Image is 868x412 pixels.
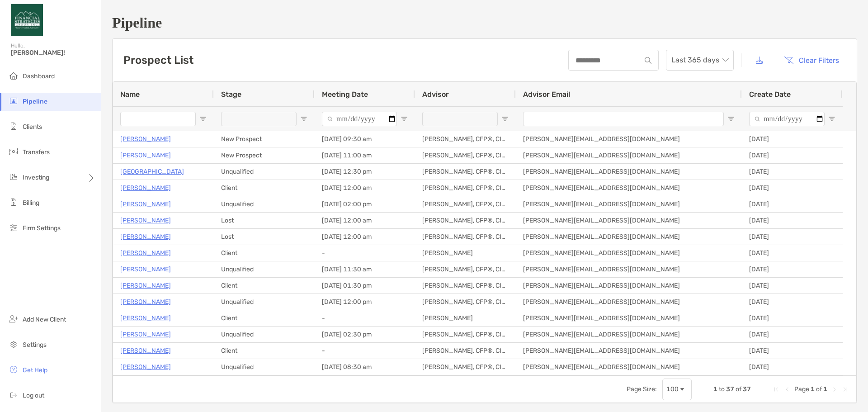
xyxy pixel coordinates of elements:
span: to [719,385,725,393]
div: [DATE] 12:00 pm [315,294,415,310]
span: Add New Client [23,316,66,323]
img: logout icon [8,389,19,400]
div: [PERSON_NAME], CFP®, CIMA®, ChFC®, CAP®, MSFS [415,278,516,294]
div: Unqualified [214,164,315,180]
div: [PERSON_NAME], CFP®, CIMA®, ChFC®, CAP®, MSFS [415,229,516,245]
a: [PERSON_NAME] [120,313,171,324]
div: - [315,310,415,326]
a: [PERSON_NAME] [120,280,171,291]
div: [DATE] 09:30 am [315,131,415,147]
div: Last Page [842,386,849,393]
span: 1 [713,385,717,393]
div: [PERSON_NAME] [415,310,516,326]
div: Client [214,245,315,261]
img: transfers icon [8,146,19,157]
button: Open Filter Menu [727,115,735,123]
button: Open Filter Menu [501,115,509,123]
img: clients icon [8,121,19,132]
a: [PERSON_NAME] [120,133,171,145]
div: [DATE] [742,278,843,294]
a: [PERSON_NAME] [120,329,171,340]
div: [PERSON_NAME][EMAIL_ADDRESS][DOMAIN_NAME] [516,261,742,277]
a: [PERSON_NAME] [120,215,171,226]
div: [PERSON_NAME][EMAIL_ADDRESS][DOMAIN_NAME] [516,180,742,196]
div: [DATE] 12:00 am [315,213,415,228]
div: [PERSON_NAME][EMAIL_ADDRESS][DOMAIN_NAME] [516,164,742,180]
p: [PERSON_NAME] [120,264,171,275]
div: [PERSON_NAME], CFP®, CIMA®, ChFC®, CAP®, MSFS [415,164,516,180]
input: Advisor Email Filter Input [523,112,724,126]
button: Clear Filters [777,50,846,70]
div: [DATE] 12:00 am [315,180,415,196]
button: Open Filter Menu [828,115,835,123]
span: Billing [23,199,39,207]
div: New Prospect [214,131,315,147]
div: Next Page [831,386,838,393]
div: - [315,343,415,359]
a: [PERSON_NAME] [120,345,171,356]
div: [PERSON_NAME], CFP®, CIMA®, ChFC®, CAP®, MSFS [415,180,516,196]
div: [PERSON_NAME][EMAIL_ADDRESS][DOMAIN_NAME] [516,278,742,294]
input: Create Date Filter Input [749,112,825,126]
span: 1 [823,385,827,393]
div: [PERSON_NAME], CFP®, CIMA®, ChFC®, CAP®, MSFS [415,147,516,163]
p: [PERSON_NAME] [120,361,171,373]
div: [DATE] [742,229,843,245]
div: [PERSON_NAME][EMAIL_ADDRESS][DOMAIN_NAME] [516,327,742,342]
div: [PERSON_NAME], CFP®, CIMA®, ChFC®, CAP®, MSFS [415,196,516,212]
div: Client [214,310,315,326]
span: 37 [726,385,734,393]
a: [PERSON_NAME] [120,231,171,242]
div: Lost [214,229,315,245]
span: Clients [23,123,42,131]
div: [DATE] [742,180,843,196]
div: [DATE] [742,343,843,359]
div: [PERSON_NAME], CFP®, CIMA®, ChFC®, CAP®, MSFS [415,327,516,342]
span: Investing [23,174,49,181]
span: Meeting Date [322,90,368,99]
div: [DATE] [742,327,843,342]
img: dashboard icon [8,70,19,81]
div: Client [214,278,315,294]
span: 1 [811,385,815,393]
div: Client [214,343,315,359]
span: Get Help [23,366,47,374]
a: [PERSON_NAME] [120,247,171,259]
div: [PERSON_NAME] [415,245,516,261]
div: - [315,245,415,261]
span: of [816,385,822,393]
div: [PERSON_NAME][EMAIL_ADDRESS][DOMAIN_NAME] [516,359,742,375]
div: [DATE] 11:00 am [315,147,415,163]
span: Page [794,385,809,393]
a: [PERSON_NAME] [120,150,171,161]
span: Settings [23,341,47,349]
div: Unqualified [214,196,315,212]
span: 37 [743,385,751,393]
button: Open Filter Menu [199,115,207,123]
div: [PERSON_NAME][EMAIL_ADDRESS][DOMAIN_NAME] [516,245,742,261]
div: [DATE] 12:00 am [315,229,415,245]
div: [DATE] 11:30 am [315,261,415,277]
a: [GEOGRAPHIC_DATA] [120,166,184,177]
img: firm-settings icon [8,222,19,233]
span: of [736,385,741,393]
span: Last 365 days [671,50,728,70]
span: [PERSON_NAME]! [11,49,95,57]
p: [PERSON_NAME] [120,199,171,210]
div: [PERSON_NAME], CFP®, CIMA®, ChFC®, CAP®, MSFS [415,213,516,228]
a: [PERSON_NAME] [120,296,171,308]
div: Page Size: [627,385,657,393]
div: Unqualified [214,261,315,277]
div: 100 [666,385,679,393]
div: Lost [214,213,315,228]
div: Page Size [662,379,692,400]
div: [DATE] [742,164,843,180]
